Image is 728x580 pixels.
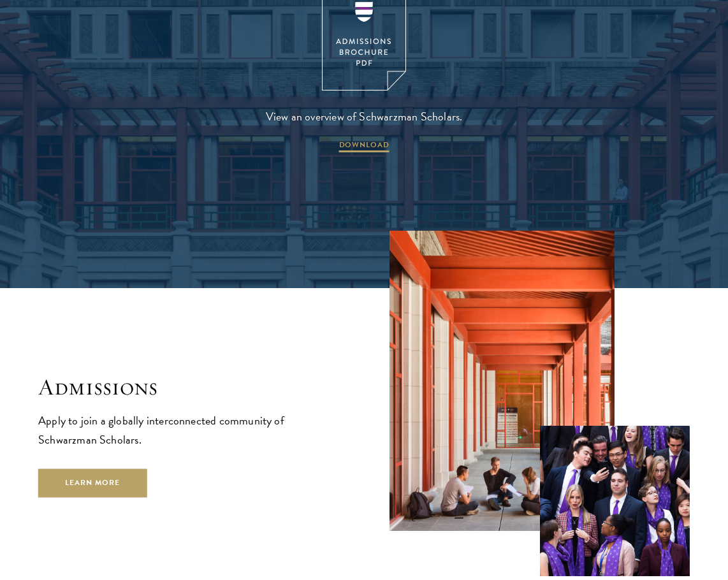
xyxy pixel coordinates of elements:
h2: Admissions [38,373,339,401]
p: Apply to join a globally interconnected community of Schwarzman Scholars. [38,411,339,449]
span: DOWNLOAD [339,139,389,154]
span: View an overview of Schwarzman Scholars. [266,107,463,126]
a: Learn More [38,468,147,497]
